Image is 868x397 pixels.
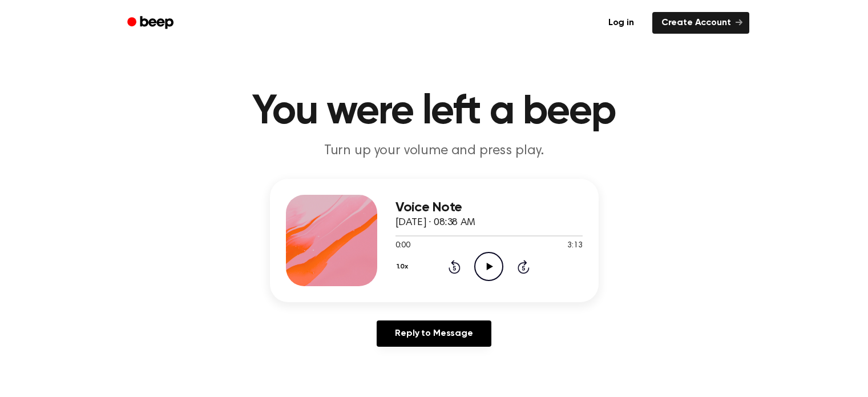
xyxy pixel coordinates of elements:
a: Reply to Message [377,320,491,347]
a: Beep [119,12,184,34]
p: Turn up your volume and press play. [215,142,653,161]
a: Log in [597,10,645,36]
span: [DATE] · 08:38 AM [395,218,475,228]
span: 3:13 [567,240,582,252]
h1: You were left a beep [142,91,726,133]
h3: Voice Note [395,200,583,215]
button: 1.0x [395,257,413,276]
a: Create Account [652,12,749,34]
span: 0:00 [395,240,410,252]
